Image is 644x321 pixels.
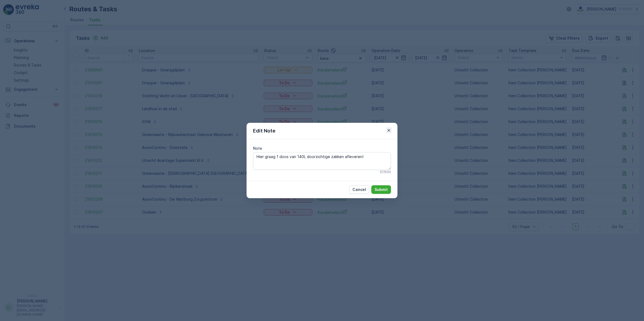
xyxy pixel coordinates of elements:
[253,152,391,170] textarea: Hier graag 1 doos van 140L doorzichtige zakken afleveren!
[375,187,388,192] p: Submit
[352,187,366,192] p: Cancel
[380,170,391,174] p: 57 / 500
[253,146,262,151] label: Note
[253,127,275,135] p: Edit Note
[371,185,391,194] button: Submit
[349,185,369,194] button: Cancel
